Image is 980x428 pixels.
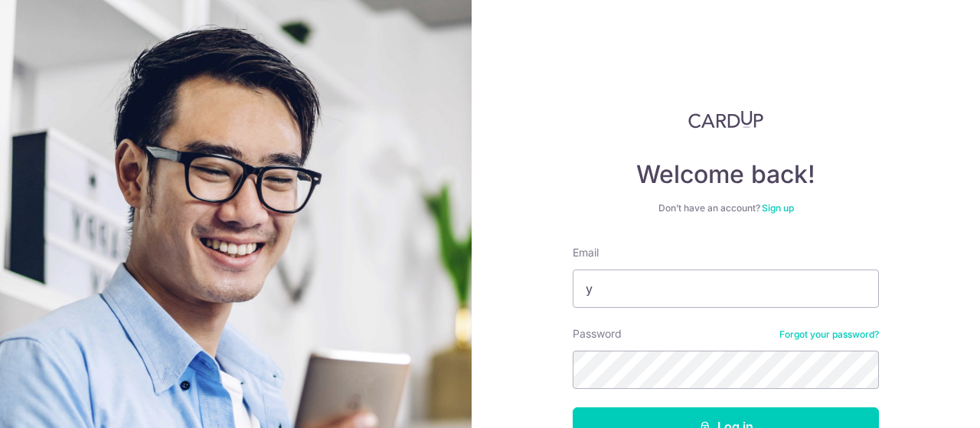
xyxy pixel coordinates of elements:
div: Don’t have an account? [573,202,879,214]
label: Password [573,326,622,341]
input: Enter your Email [573,270,879,308]
label: Email [573,245,599,260]
h4: Welcome back! [573,159,879,190]
a: Sign up [762,202,794,214]
a: Forgot your password? [779,328,879,341]
img: CardUp Logo [688,110,763,129]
